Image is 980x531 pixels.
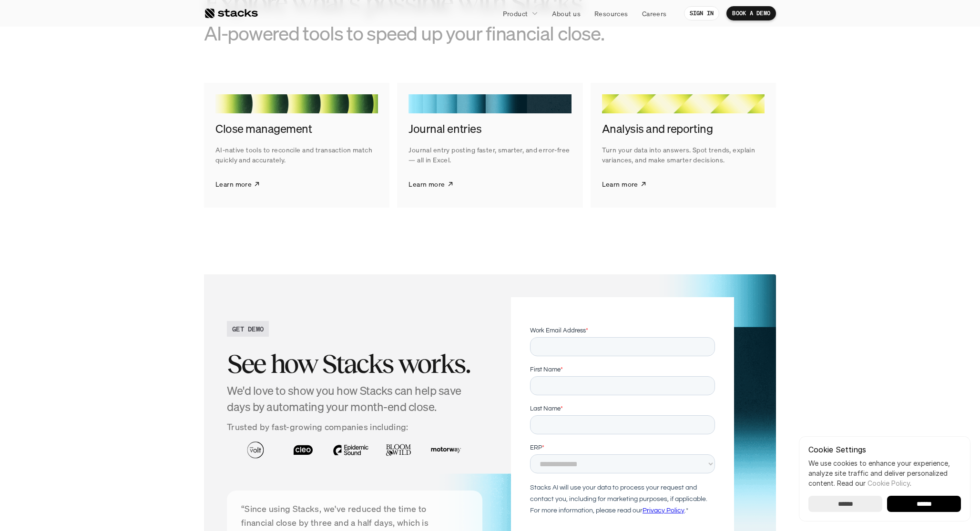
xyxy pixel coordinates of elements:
[215,121,378,137] h4: Close management
[602,172,647,196] a: Learn more
[204,21,633,45] h3: AI-powered tools to speed up your financial close.
[684,6,720,20] a: SIGN IN
[808,458,961,488] p: We use cookies to enhance your experience, analyze site traffic and deliver personalized content.
[503,9,528,19] p: Product
[690,10,714,17] p: SIGN IN
[726,6,776,20] a: BOOK A DEMO
[552,9,581,19] p: About us
[589,5,634,22] a: Resources
[732,10,770,17] p: BOOK A DEMO
[546,5,586,22] a: About us
[215,145,378,165] p: AI-native tools to reconcile and transaction match quickly and accurately.
[227,349,482,379] h2: See how Stacks works.
[408,172,453,196] a: Learn more
[232,324,264,334] h2: GET DEMO
[594,9,628,19] p: Resources
[602,145,765,165] p: Turn your data into answers. Spot trends, explain variances, and make smarter decisions.
[215,179,252,189] p: Learn more
[642,9,667,19] p: Careers
[868,479,910,487] a: Cookie Policy
[808,446,961,453] p: Cookie Settings
[227,420,482,434] p: Trusted by fast-growing companies including:
[408,145,571,165] p: Journal entry posting faster, smarter, and error-free — all in Excel.
[837,479,911,487] span: Read our .
[636,5,673,22] a: Careers
[408,179,445,189] p: Learn more
[602,179,638,189] p: Learn more
[215,172,260,196] a: Learn more
[602,121,765,137] h4: Analysis and reporting
[227,383,482,415] h4: We'd love to show you how Stacks can help save days by automating your month-end close.
[408,121,571,137] h4: Journal entries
